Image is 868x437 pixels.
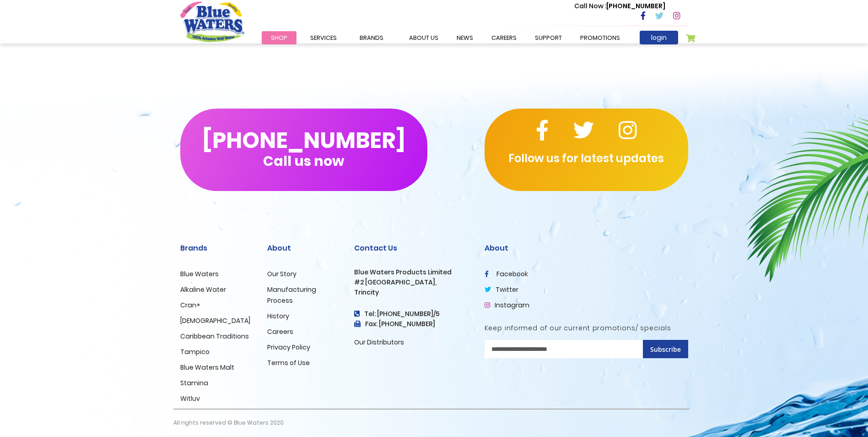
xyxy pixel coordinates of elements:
h3: #2 [GEOGRAPHIC_DATA], [354,279,471,286]
a: Manufacturing Process [267,285,316,305]
h2: About [267,244,340,252]
a: store logo [180,1,244,42]
h2: Brands [180,244,253,252]
a: Our Distributors [354,338,404,347]
span: Call us now [263,158,344,164]
a: Tampico [180,347,210,356]
span: Call Now : [574,1,606,11]
a: [DEMOGRAPHIC_DATA] [180,316,250,325]
button: Subscribe [643,340,688,358]
h2: About [485,244,688,252]
a: login [640,31,678,44]
span: Brands [360,33,383,42]
a: Cran+ [180,300,200,310]
a: facebook [485,269,528,279]
a: History [267,311,289,321]
a: Careers [267,327,293,336]
p: All rights reserved © Blue Waters 2020 [173,410,284,436]
p: Follow us for latest updates [485,150,688,167]
a: Caribbean Traditions [180,332,249,341]
a: Blue Waters [180,269,219,279]
a: Stamina [180,378,208,388]
a: Our Story [267,269,297,279]
a: Terms of Use [267,358,310,367]
h2: Contact Us [354,244,471,252]
a: Promotions [571,31,629,44]
a: support [526,31,571,44]
h3: Trincity [354,289,471,296]
span: Shop [271,33,287,42]
h3: Fax: [PHONE_NUMBER] [354,320,471,328]
button: [PHONE_NUMBER]Call us now [180,109,427,191]
a: Alkaline Water [180,285,226,294]
h5: Keep informed of our current promotions/ specials [485,324,688,332]
a: twitter [485,285,518,294]
p: [PHONE_NUMBER] [574,1,665,11]
a: News [447,31,482,44]
a: careers [482,31,526,44]
span: Subscribe [650,345,681,354]
a: Instagram [485,300,529,310]
h3: Blue Waters Products Limited [354,268,471,276]
a: Witluv [180,394,200,403]
a: Blue Waters Malt [180,363,234,372]
a: about us [400,31,447,44]
h4: Tel: [PHONE_NUMBER]/5 [354,310,471,318]
a: Privacy Policy [267,343,310,352]
span: Services [310,33,337,42]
